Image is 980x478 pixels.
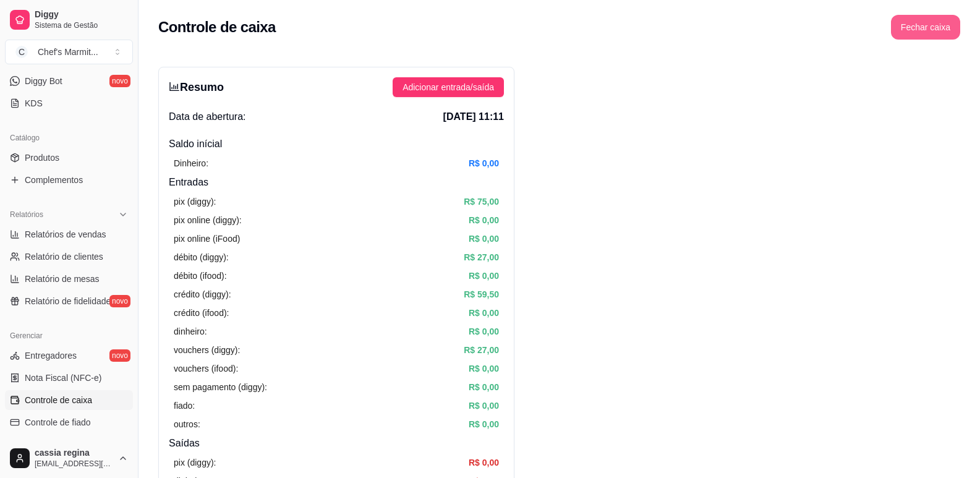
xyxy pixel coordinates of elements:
[169,436,504,451] h4: Saídas
[169,109,246,124] span: Data de abertura:
[25,295,111,307] span: Relatório de fidelidade
[25,97,43,109] span: KDS
[35,20,128,30] span: Sistema de Gestão
[469,456,499,469] article: R$ 0,00
[469,306,499,320] article: R$ 0,00
[5,93,133,113] a: KDS
[469,325,499,338] article: R$ 0,00
[174,306,229,320] article: crédito (ifood):
[469,156,499,170] article: R$ 0,00
[891,15,960,40] button: Fechar caixa
[393,77,504,97] button: Adicionar entrada/saída
[5,247,133,267] a: Relatório de clientes
[469,380,499,394] article: R$ 0,00
[169,175,504,190] h4: Entradas
[5,390,133,410] a: Controle de caixa
[174,288,231,301] article: crédito (diggy):
[35,9,128,20] span: Diggy
[174,362,238,375] article: vouchers (ifood):
[469,417,499,431] article: R$ 0,00
[15,46,28,58] span: C
[38,46,98,58] div: Chef's Marmit ...
[5,5,133,35] a: DiggySistema de Gestão
[174,380,267,394] article: sem pagamento (diggy):
[25,372,101,384] span: Nota Fiscal (NFC-e)
[158,17,276,37] h2: Controle de caixa
[174,417,200,431] article: outros:
[469,269,499,283] article: R$ 0,00
[174,343,240,357] article: vouchers (diggy):
[25,152,59,164] span: Produtos
[25,416,91,429] span: Controle de fiado
[174,399,195,412] article: fiado:
[469,213,499,227] article: R$ 0,00
[5,148,133,168] a: Produtos
[169,81,180,92] span: bar-chart
[469,232,499,245] article: R$ 0,00
[25,349,77,362] span: Entregadores
[5,435,133,455] a: Cupons
[464,343,499,357] article: R$ 27,00
[174,269,227,283] article: débito (ifood):
[174,456,216,469] article: pix (diggy):
[5,71,133,91] a: Diggy Botnovo
[174,213,242,227] article: pix online (diggy):
[5,368,133,388] a: Nota Fiscal (NFC-e)
[5,291,133,311] a: Relatório de fidelidadenovo
[10,210,43,220] span: Relatórios
[174,250,229,264] article: débito (diggy):
[403,80,494,94] span: Adicionar entrada/saída
[174,156,208,170] article: Dinheiro:
[5,412,133,432] a: Controle de fiado
[25,75,62,87] span: Diggy Bot
[35,459,113,469] span: [EMAIL_ADDRESS][DOMAIN_NAME]
[25,228,106,241] span: Relatórios de vendas
[5,40,133,64] button: Select a team
[5,224,133,244] a: Relatórios de vendas
[174,195,216,208] article: pix (diggy):
[464,288,499,301] article: R$ 59,50
[25,174,83,186] span: Complementos
[25,250,103,263] span: Relatório de clientes
[5,269,133,289] a: Relatório de mesas
[174,325,207,338] article: dinheiro:
[464,250,499,264] article: R$ 27,00
[469,399,499,412] article: R$ 0,00
[35,448,113,459] span: cassia regina
[5,128,133,148] div: Catálogo
[469,362,499,375] article: R$ 0,00
[464,195,499,208] article: R$ 75,00
[5,346,133,365] a: Entregadoresnovo
[169,137,504,152] h4: Saldo inícial
[25,394,92,406] span: Controle de caixa
[169,79,224,96] h3: Resumo
[25,273,100,285] span: Relatório de mesas
[174,232,240,245] article: pix online (iFood)
[5,326,133,346] div: Gerenciar
[443,109,504,124] span: [DATE] 11:11
[5,443,133,473] button: cassia regina[EMAIL_ADDRESS][DOMAIN_NAME]
[5,170,133,190] a: Complementos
